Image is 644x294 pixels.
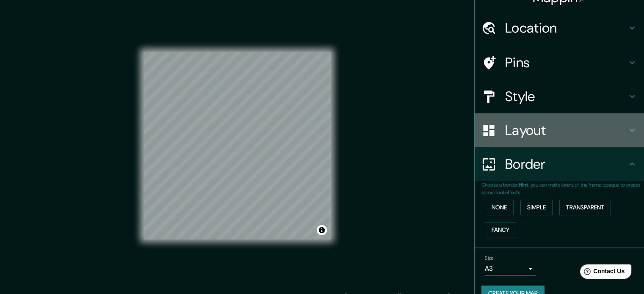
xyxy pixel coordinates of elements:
[505,88,627,105] h4: Style
[485,262,536,275] div: A3
[485,222,516,238] button: Fancy
[569,261,635,285] iframe: Help widget launcher
[475,46,644,80] div: Pins
[144,52,331,239] canvas: Map
[475,147,644,181] div: Border
[317,225,327,235] button: Toggle attribution
[559,200,611,215] button: Transparent
[485,200,514,215] button: None
[485,255,494,262] label: Size
[505,156,627,173] h4: Border
[505,122,627,139] h4: Layout
[505,19,627,36] h4: Location
[475,113,644,147] div: Layout
[475,11,644,45] div: Location
[505,54,627,71] h4: Pins
[481,181,644,196] p: Choose a border. : you can make layers of the frame opaque to create some cool effects.
[475,80,644,113] div: Style
[519,181,528,188] b: Hint
[520,200,553,215] button: Simple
